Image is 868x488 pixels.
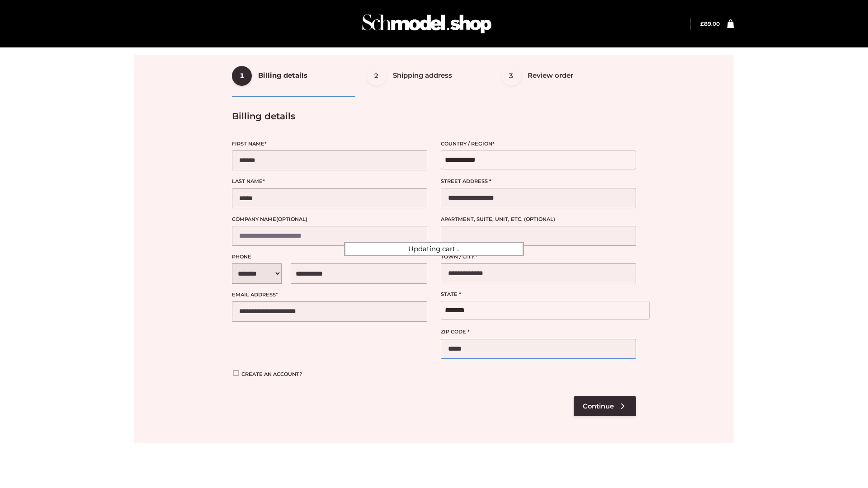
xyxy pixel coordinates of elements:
img: Schmodel Admin 964 [359,6,495,42]
div: Updating cart... [344,242,524,256]
span: £ [700,20,704,27]
bdi: 89.00 [700,20,720,27]
a: £89.00 [700,20,720,27]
